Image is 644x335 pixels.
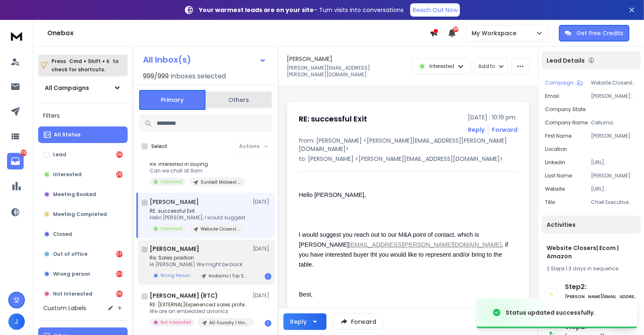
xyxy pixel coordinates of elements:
button: Not Interested3542 [38,286,128,302]
h1: [PERSON_NAME] [150,198,199,206]
p: Not Interested [53,291,92,297]
h6: Step 2 : [565,282,637,292]
button: Forward [333,313,383,330]
p: [DATE] [253,199,271,205]
h1: Website Closers| Ecom | Amazon [547,244,636,260]
p: Email [545,93,559,100]
p: Hello [PERSON_NAME], I would suggest [150,214,245,221]
p: Meeting Booked [53,191,96,198]
div: Reply [290,318,307,326]
button: J [8,313,25,330]
div: 262 [116,151,123,158]
p: to: [PERSON_NAME] <[PERSON_NAME][EMAIL_ADDRESS][DOMAIN_NAME]> [299,155,518,163]
p: Not Interested [160,319,191,325]
p: [PERSON_NAME] [591,172,637,179]
p: [URL][DOMAIN_NAME] [591,186,637,192]
button: Primary [139,90,206,110]
span: Best, [299,291,312,298]
h1: [PERSON_NAME] (RTC) [150,291,218,300]
p: RE: successful Exit [150,208,245,214]
p: website [545,186,565,192]
div: 376 [116,251,123,257]
p: Interested [429,63,454,70]
label: Select [151,143,167,150]
div: | [547,265,636,272]
p: Celluma [MEDICAL_DATA] by BioPhotas [591,119,637,126]
h1: [PERSON_NAME] [287,55,332,63]
strong: Your warmest leads are on your site [199,6,314,14]
p: First Name [545,133,571,139]
p: Campaign [545,80,574,86]
button: Others [206,91,272,109]
a: [EMAIL_ADDRESS][PERSON_NAME][DOMAIN_NAME] [349,241,502,248]
h1: [PERSON_NAME] [150,245,199,253]
p: Get Free Credits [576,29,624,37]
p: [DATE] [253,292,271,299]
a: Reach Out Now [410,3,460,17]
p: Andiamo | Top Sales Contacts | [US_STATE] [208,273,248,279]
p: Can we chat at 9am [150,167,245,174]
div: Status updated successfully. [506,308,595,317]
button: Lead262 [38,146,128,163]
p: title [545,199,555,206]
button: All Campaigns [38,80,128,96]
button: Reply [468,126,484,134]
p: linkedin [545,159,565,166]
p: Closed [53,231,72,238]
span: 2 Steps [547,265,565,272]
p: – Turn visits into conversations [199,6,404,14]
p: 4762 [20,150,27,156]
p: Reach Out Now [413,6,458,14]
p: Lead Details [547,56,585,65]
div: 1 [265,320,271,327]
p: My Workspace [472,29,520,37]
p: We are an embedded avionics [150,308,249,315]
p: AG Foundry | Hiring | Sales | [GEOGRAPHIC_DATA] [209,320,249,326]
a: 4762 [7,153,24,170]
span: I would suggest you reach out to our M&A point of contact, which is [PERSON_NAME] , if you have i... [299,231,510,268]
p: [PERSON_NAME][EMAIL_ADDRESS][PERSON_NAME][DOMAIN_NAME] [591,93,637,100]
button: Reply [283,313,327,330]
div: 3542 [116,291,123,297]
p: [DATE] : 10:19 pm [468,113,518,121]
p: [DATE] [253,245,271,252]
p: RE: [EXTERNAL]Experienced sales professional [150,301,249,308]
p: All Status [54,131,80,138]
button: Campaign [545,80,583,86]
div: 314 [116,271,123,277]
p: [PERSON_NAME][EMAIL_ADDRESS][PERSON_NAME][DOMAIN_NAME] [287,65,406,78]
div: 1 [265,273,271,280]
p: Interested [160,226,182,232]
span: Cmd + Shift + k [68,56,111,66]
span: 999 / 999 [143,71,169,81]
img: logo [8,28,25,44]
button: Get Free Credits [559,25,629,41]
div: Activities [542,216,641,234]
h1: Onebox [47,28,430,38]
button: All Status [38,126,128,143]
p: Hi [PERSON_NAME] We might be back [150,261,249,268]
button: Out of office376 [38,246,128,262]
span: 3 days in sequence [569,265,618,272]
p: Interested [53,171,82,178]
button: Closed [38,226,128,243]
button: Meeting Booked [38,186,128,203]
p: Add to [478,63,495,70]
p: Sunbelt Midwest | [GEOGRAPHIC_DATA] [201,179,240,185]
button: Wrong person314 [38,266,128,282]
p: Website Closers| Ecom | Amazon [591,80,637,86]
h1: All Campaigns [45,84,89,92]
span: Hello [PERSON_NAME], [299,192,366,198]
p: Press to check for shortcuts. [51,57,119,74]
p: Chief Executive Officer [591,199,637,206]
p: Out of office [53,251,87,257]
h1: All Inbox(s) [143,56,191,64]
button: All Inbox(s) [136,51,273,68]
h3: Filters [38,110,128,121]
p: Re: Sales position [150,255,249,261]
p: Company Name [545,119,588,126]
div: 268 [116,171,123,178]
